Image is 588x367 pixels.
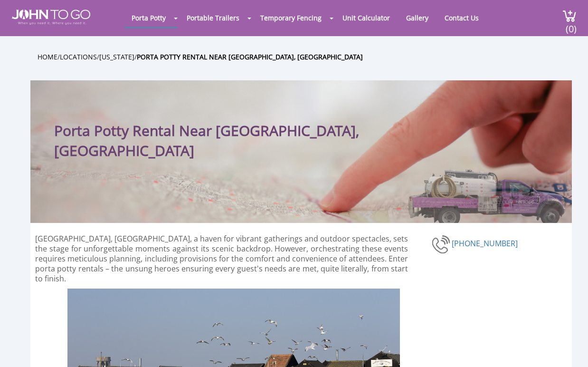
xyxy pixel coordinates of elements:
[124,9,173,27] a: Porta Potty
[38,51,579,62] ul: / / /
[180,9,247,27] a: Portable Trailers
[437,9,486,27] a: Contact Us
[399,9,436,27] a: Gallery
[60,52,97,61] a: Locations
[99,52,134,61] a: [US_STATE]
[12,10,90,25] img: JOHN to go
[452,238,518,249] a: [PHONE_NUMBER]
[401,166,567,223] img: Truck
[432,234,452,255] img: phone-number
[253,9,329,27] a: Temporary Fencing
[137,52,363,61] a: Porta Potty Rental Near [GEOGRAPHIC_DATA], [GEOGRAPHIC_DATA]
[335,9,397,27] a: Unit Calculator
[562,10,577,22] img: cart a
[38,52,57,61] a: Home
[54,99,360,161] h1: Porta Potty Rental Near [GEOGRAPHIC_DATA], [GEOGRAPHIC_DATA]
[35,234,408,284] p: [GEOGRAPHIC_DATA], [GEOGRAPHIC_DATA], a haven for vibrant gatherings and outdoor spectacles, sets...
[565,15,577,35] span: (0)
